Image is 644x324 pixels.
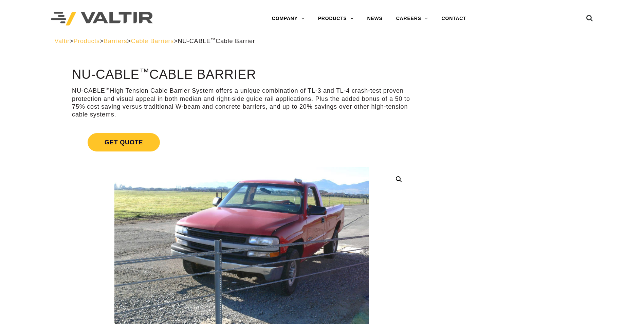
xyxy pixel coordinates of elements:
h1: NU-CABLE Cable Barrier [72,68,411,82]
sup: ™ [105,87,110,92]
a: Get Quote [72,125,411,160]
p: NU-CABLE High Tension Cable Barrier System offers a unique combination of TL-3 and TL-4 crash-tes... [72,87,411,119]
a: Products [73,38,99,44]
a: Valtir [55,38,70,44]
a: Barriers [104,38,127,44]
a: NEWS [361,12,389,25]
img: Valtir [51,12,153,26]
a: CONTACT [435,12,473,25]
a: Cable Barriers [131,38,174,44]
a: COMPANY [265,12,311,25]
a: CAREERS [389,12,435,25]
span: NU-CABLE Cable Barrier [178,38,255,44]
div: > > > > [55,37,590,45]
sup: ™ [140,67,149,77]
a: PRODUCTS [311,12,361,25]
sup: ™ [211,37,216,42]
span: Get Quote [88,133,160,151]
